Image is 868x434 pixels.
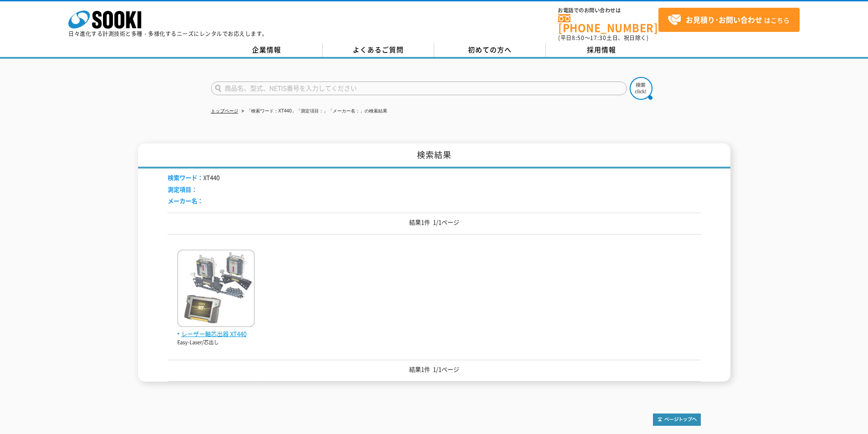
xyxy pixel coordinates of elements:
span: はこちら [668,13,790,27]
a: お見積り･お問い合わせはこちら [658,8,800,32]
p: 日々進化する計測技術と多種・多様化するニーズにレンタルでお応えします。 [68,31,268,36]
a: 初めての方へ [434,43,546,57]
a: 企業情報 [211,43,323,57]
p: 結果1件 1/1ページ [168,218,701,227]
img: トップページへ [653,414,701,426]
span: お電話でのお問い合わせは [558,8,658,13]
p: 結果1件 1/1ページ [168,365,701,374]
strong: お見積り･お問い合わせ [686,14,762,25]
a: よくあるご質問 [323,43,434,57]
a: レーザー軸芯出器 XT440 [177,320,255,339]
h1: 検索結果 [138,143,730,168]
a: [PHONE_NUMBER] [558,14,658,33]
span: 測定項目： [168,185,197,194]
a: トップページ [211,108,238,113]
span: (平日 ～ 土日、祝日除く) [558,34,648,42]
li: 「検索ワード：XT440」「測定項目：」「メーカー名：」の検索結果 [240,107,387,116]
span: レーザー軸芯出器 XT440 [177,329,255,339]
span: 17:30 [590,34,606,42]
span: 8:50 [572,34,585,42]
li: XT440 [168,173,220,183]
input: 商品名、型式、NETIS番号を入力してください [211,82,627,95]
a: 採用情報 [546,43,657,57]
span: メーカー名： [168,196,203,205]
p: Easy-Laser/芯出し [177,339,255,347]
img: XT440 [177,250,255,329]
img: btn_search.png [630,77,652,100]
span: 初めての方へ [468,45,512,55]
span: 検索ワード： [168,173,203,182]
